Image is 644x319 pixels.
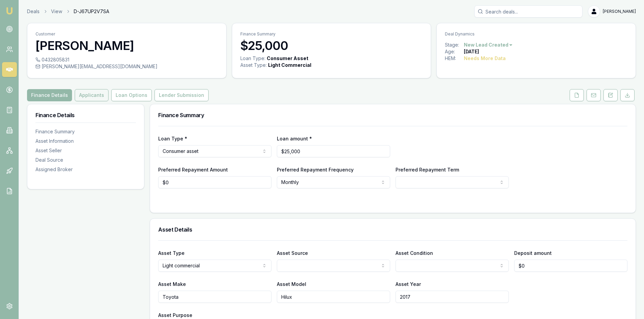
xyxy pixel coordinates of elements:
div: Asset Type : [240,62,267,69]
div: Light Commercial [268,62,311,69]
a: View [51,8,62,15]
div: Assigned Broker [35,166,136,173]
a: Loan Options [110,89,153,101]
button: Applicants [75,89,109,101]
input: $ [514,260,627,272]
div: HEM: [445,55,464,62]
label: Preferred Repayment Amount [158,167,228,172]
a: Deals [27,8,40,15]
a: Lender Submission [153,89,210,101]
h3: $25,000 [240,39,423,52]
div: Needs More Data [464,55,506,62]
label: Preferred Repayment Frequency [277,167,354,172]
label: Preferred Repayment Term [396,167,459,172]
input: Search deals [474,5,582,18]
h3: [PERSON_NAME] [35,39,218,52]
div: [DATE] [464,48,479,55]
nav: breadcrumb [27,8,109,15]
label: Asset Year [396,281,421,287]
img: emu-icon-u.png [5,7,14,15]
div: [PERSON_NAME][EMAIL_ADDRESS][DOMAIN_NAME] [35,63,218,70]
label: Asset Purpose [158,312,192,318]
label: Loan Type * [158,136,187,141]
div: Asset Seller [35,147,136,154]
div: Stage: [445,42,464,48]
p: Finance Summary [240,31,423,37]
p: Customer [35,31,218,37]
div: Loan Type: [240,55,265,62]
h3: Finance Details [35,112,136,118]
span: D-J67UP2V7SA [74,8,109,15]
p: Deal Dynamics [445,31,627,37]
label: Deposit amount [514,250,552,256]
label: Asset Source [277,250,308,256]
div: Consumer Asset [267,55,308,62]
h3: Finance Summary [158,112,627,118]
a: Finance Details [27,89,73,101]
label: Asset Condition [396,250,433,256]
div: Age: [445,48,464,55]
div: Deal Source [35,157,136,163]
button: Loan Options [111,89,152,101]
div: Finance Summary [35,128,136,135]
button: Finance Details [27,89,72,101]
div: 0432805831 [35,56,218,63]
label: Asset Type [158,250,185,256]
div: Asset Information [35,138,136,144]
label: Asset Model [277,281,306,287]
label: Asset Make [158,281,186,287]
input: $ [277,145,390,157]
a: Applicants [73,89,110,101]
span: [PERSON_NAME] [603,9,636,14]
button: New Lead Created [464,42,513,48]
label: Loan amount * [277,136,312,141]
button: Lender Submission [154,89,209,101]
input: $ [158,176,271,188]
h3: Asset Details [158,227,627,232]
